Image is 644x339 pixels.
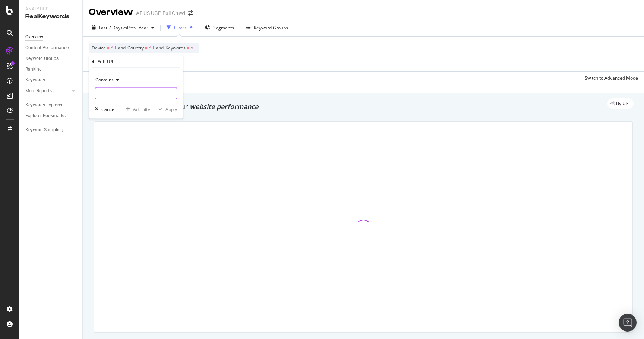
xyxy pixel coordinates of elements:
[156,45,164,51] span: and
[123,25,148,31] span: vs Prev. Year
[111,43,116,53] span: All
[25,55,77,63] a: Keyword Groups
[188,10,193,16] div: arrow-right-arrow-left
[616,101,631,106] span: By URL
[187,45,189,51] span: =
[25,76,77,84] a: Keywords
[585,75,638,81] div: Switch to Advanced Mode
[25,33,77,41] a: Overview
[97,58,116,65] div: Full URL
[92,105,116,113] button: Cancel
[25,87,70,95] a: More Reports
[118,45,126,51] span: and
[101,106,116,112] div: Cancel
[123,105,152,113] button: Add filter
[25,65,42,73] div: Ranking
[202,22,237,33] button: Segments
[136,9,185,17] div: AE US UGP Full Crawl
[25,65,77,73] a: Ranking
[25,76,45,84] div: Keywords
[99,25,123,31] span: Last 7 Days
[25,112,77,120] a: Explorer Bookmarks
[89,6,133,19] div: Overview
[95,77,114,83] span: Contains
[107,45,110,51] span: =
[174,25,187,31] div: Filters
[133,106,152,112] div: Add filter
[582,72,638,84] button: Switch to Advanced Mode
[25,126,63,134] div: Keyword Sampling
[25,101,77,109] a: Keywords Explorer
[92,45,106,51] span: Device
[213,25,234,31] span: Segments
[190,43,196,53] span: All
[127,45,144,51] span: Country
[89,22,157,33] button: Last 7 DaysvsPrev. Year
[25,126,77,134] a: Keyword Sampling
[25,44,77,52] a: Content Performance
[149,43,154,53] span: All
[25,12,76,21] div: RealKeywords
[145,45,148,51] span: =
[165,106,177,112] div: Apply
[25,6,76,12] div: Analytics
[165,45,186,51] span: Keywords
[155,105,177,113] button: Apply
[25,112,66,120] div: Explorer Bookmarks
[607,98,634,109] div: legacy label
[25,101,63,109] div: Keywords Explorer
[164,22,196,33] button: Filters
[243,22,291,33] button: Keyword Groups
[254,25,288,31] div: Keyword Groups
[619,314,637,332] div: Open Intercom Messenger
[25,87,52,95] div: More Reports
[25,55,59,63] div: Keyword Groups
[25,33,43,41] div: Overview
[25,44,69,52] div: Content Performance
